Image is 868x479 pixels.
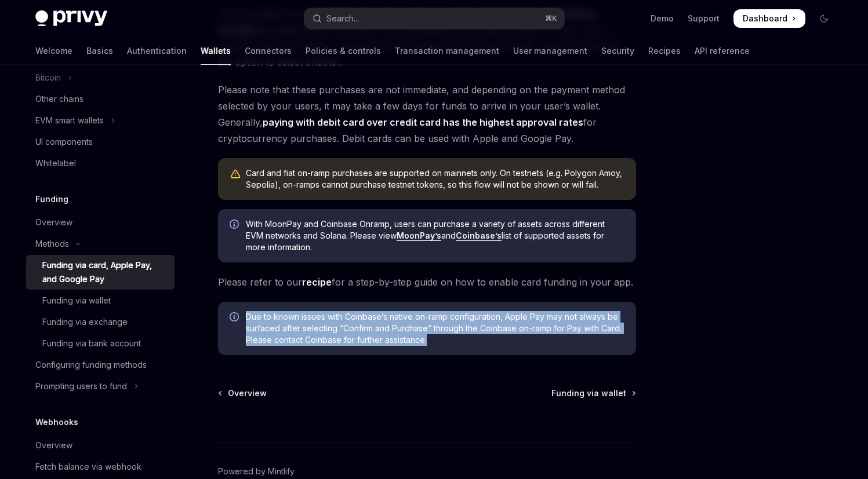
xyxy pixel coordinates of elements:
a: Coinbase’s [456,231,502,241]
h5: Funding [35,192,68,206]
a: Security [601,37,634,65]
button: Open search [304,8,564,29]
a: Other chains [26,89,175,109]
a: Overview [26,435,175,456]
div: Fetch balance via webhook [35,460,141,474]
div: Funding via exchange [42,315,128,329]
strong: paying with debit card over credit card has the highest approval rates [263,116,583,128]
a: Configuring funding methods [26,354,175,375]
a: Powered by Mintlify [218,466,295,477]
div: Other chains [35,92,83,106]
a: Overview [219,387,267,399]
div: Search... [326,12,359,25]
a: Policies & controls [306,37,381,65]
svg: Info [230,220,241,231]
span: Please refer to our for a step-by-step guide on how to enable card funding in your app. [218,274,636,290]
span: With MoonPay and Coinbase Onramp, users can purchase a variety of assets across different EVM net... [246,218,624,253]
a: Basics [86,37,113,65]
span: Dashboard [743,13,787,24]
a: Demo [651,13,674,24]
a: Funding via exchange [26,312,175,332]
a: API reference [695,37,750,65]
div: Funding via wallet [42,294,111,308]
a: Funding via wallet [26,290,175,311]
div: Whitelabel [35,156,76,170]
div: Funding via bank account [42,337,141,350]
a: Funding via wallet [551,387,635,399]
span: Due to known issues with Coinbase’s native on-ramp configuration, Apple Pay may not always be sur... [246,311,624,346]
button: Toggle Prompting users to fund section [26,376,175,397]
a: Fetch balance via webhook [26,456,175,477]
div: Overview [35,215,72,229]
svg: Info [230,312,241,324]
div: Card and fiat on-ramp purchases are supported on mainnets only. On testnets (e.g. Polygon Amoy, S... [246,167,624,191]
button: Toggle EVM smart wallets section [26,110,175,131]
a: Authentication [127,37,187,65]
img: dark logo [35,10,107,27]
div: EVM smart wallets [35,114,104,127]
a: User management [513,37,587,65]
a: recipe [302,276,332,288]
h5: Webhooks [35,415,78,429]
span: Please note that these purchases are not immediate, and depending on the payment method selected ... [218,82,636,147]
span: Funding via wallet [551,387,626,399]
div: Funding via card, Apple Pay, and Google Pay [42,258,168,286]
a: Recipes [648,37,681,65]
a: UI components [26,131,175,152]
a: Funding via bank account [26,333,175,354]
span: Overview [228,387,267,399]
div: Methods [35,237,69,251]
a: Wallets [201,37,231,65]
button: Toggle dark mode [815,9,833,28]
button: Toggle Methods section [26,233,175,254]
a: Connectors [245,37,292,65]
a: Support [688,13,720,24]
a: Funding via card, Apple Pay, and Google Pay [26,255,175,290]
a: Whitelabel [26,153,175,174]
div: UI components [35,135,93,149]
a: Transaction management [395,37,499,65]
svg: Warning [230,169,241,180]
a: Dashboard [733,9,805,28]
span: ⌘ K [545,14,557,23]
a: Welcome [35,37,72,65]
a: Overview [26,212,175,233]
a: MoonPay’s [397,231,441,241]
div: Prompting users to fund [35,379,127,393]
div: Overview [35,438,72,452]
div: Configuring funding methods [35,358,147,372]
